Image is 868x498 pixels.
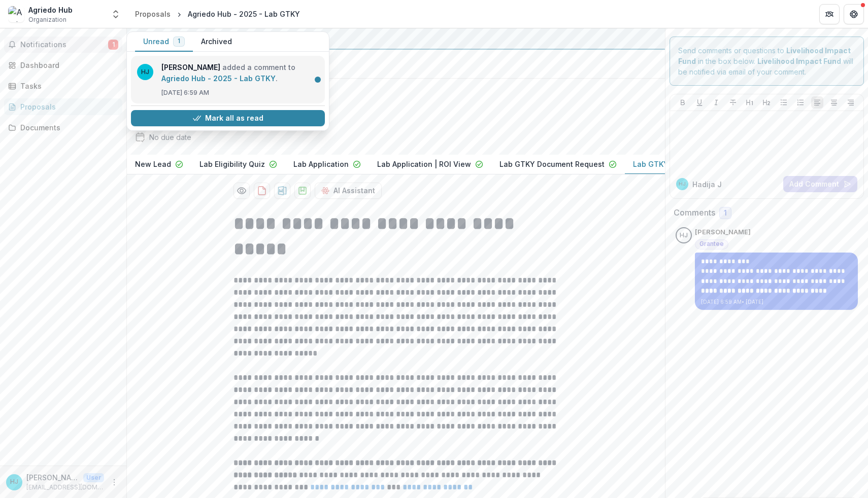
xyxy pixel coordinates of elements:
button: download-proposal [294,183,311,199]
button: Heading 1 [744,96,756,109]
button: download-proposal [274,183,290,199]
button: Underline [693,96,706,109]
h2: Agriedo Hub - 2025 - Lab GTKY [135,87,641,99]
a: Tasks [4,78,122,94]
p: Lab Application [293,159,349,169]
div: Agriedo Hub - 2025 - Lab GTKY [188,9,300,19]
div: Hadija Jabiri [10,479,18,485]
p: [EMAIL_ADDRESS][DOMAIN_NAME] [26,483,104,492]
a: Proposals [4,98,122,115]
span: 1 [724,209,727,218]
div: Hadija Jabiri [679,182,686,187]
strong: Livelihood Impact Fund [757,57,841,65]
button: Partners [819,4,840,24]
span: 1 [108,40,118,50]
p: Hadija J [692,179,722,190]
p: [PERSON_NAME] [26,472,79,483]
div: Proposals [135,9,171,19]
div: Proposals [20,101,114,112]
p: Lab GTKY Document Request [499,159,605,169]
button: Add Comment [783,176,857,192]
div: Tasks [20,81,114,91]
p: Lab GTKY Document Request [633,159,738,169]
p: added a comment to . [161,62,319,84]
p: [DATE] 6:59 AM • [DATE] [701,298,852,306]
a: Documents [4,119,122,136]
button: Mark all as read [131,110,325,126]
div: No due date [149,132,191,143]
button: Ordered List [794,96,807,109]
span: Notifications [20,41,108,49]
button: More [108,476,120,488]
button: Open entity switcher [109,4,123,24]
button: Align Left [811,96,823,109]
h2: Comments [674,208,715,218]
div: Dashboard [20,60,114,70]
div: Hadija Jabiri [680,232,688,239]
button: download-proposal [254,183,270,199]
button: Bold [677,96,689,109]
button: Align Center [828,96,840,109]
p: Lab Application | ROI View [377,159,471,169]
span: Organization [28,15,66,24]
div: Documents [20,122,114,133]
p: New Lead [135,159,171,169]
nav: breadcrumb [131,7,304,21]
button: Unread [135,32,193,52]
button: Notifications1 [4,37,122,53]
div: Agriedo Hub [28,5,73,15]
div: Livelihood Impact Fund [135,32,657,45]
div: Send comments or questions to in the box below. will be notified via email of your comment. [670,37,864,86]
button: AI Assistant [315,183,382,199]
img: Agriedo Hub [8,6,24,22]
a: Dashboard [4,57,122,74]
p: Lab Eligibility Quiz [199,159,265,169]
button: Bullet List [778,96,790,109]
p: [PERSON_NAME] [695,227,751,237]
p: User [83,473,104,482]
button: Italicize [710,96,722,109]
button: Heading 2 [760,96,773,109]
a: Agriedo Hub - 2025 - Lab GTKY [161,74,276,83]
span: 1 [178,38,180,45]
span: Grantee [699,240,724,247]
button: Align Right [845,96,857,109]
a: Proposals [131,7,175,21]
button: Get Help [844,4,864,24]
button: Preview cc0ebbb1-1c09-4300-83db-c49b5d8ed2d3-11.pdf [233,183,250,199]
button: Archived [193,32,240,52]
button: Strike [727,96,739,109]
